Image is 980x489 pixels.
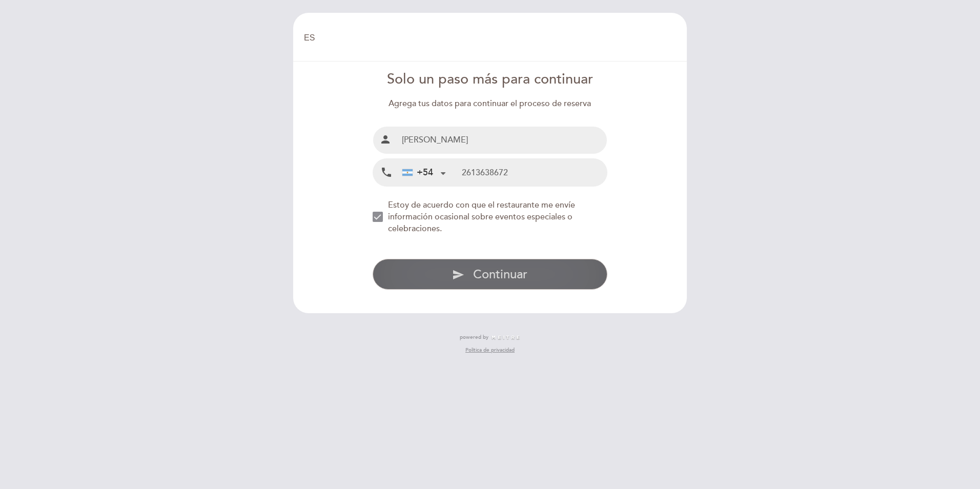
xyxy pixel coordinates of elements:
[462,159,607,186] input: Teléfono Móvil
[460,334,520,341] a: powered by
[373,259,608,290] button: send Continuar
[373,98,608,110] div: Agrega tus datos para continuar el proceso de reserva
[380,166,393,179] i: local_phone
[460,334,488,341] span: powered by
[398,127,607,154] input: Nombre y Apellido
[373,199,608,235] md-checkbox: NEW_MODAL_AGREE_RESTAURANT_SEND_OCCASIONAL_INFO
[465,347,515,354] a: Política de privacidad
[373,70,608,90] div: Solo un paso más para continuar
[473,267,527,282] span: Continuar
[452,269,464,281] i: send
[379,133,392,146] i: person
[491,335,520,340] img: MEITRE
[402,166,433,179] div: +54
[388,200,575,234] span: Estoy de acuerdo con que el restaurante me envíe información ocasional sobre eventos especiales o...
[398,159,450,186] div: Argentina: +54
